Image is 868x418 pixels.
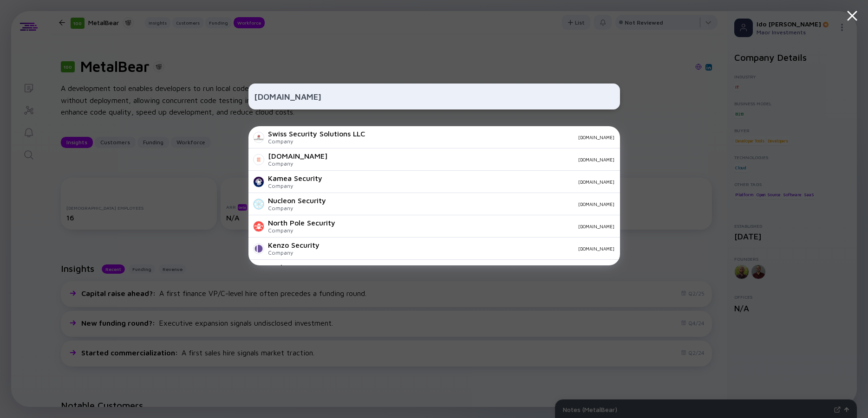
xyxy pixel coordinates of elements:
div: [DOMAIN_NAME] [343,224,614,229]
div: Kamea Security [268,174,322,182]
div: Company [268,138,365,145]
div: Company [268,205,326,212]
div: [DOMAIN_NAME] [372,135,614,140]
div: [DOMAIN_NAME] [268,152,327,160]
div: [DOMAIN_NAME] [327,246,614,251]
div: [DOMAIN_NAME] [333,201,614,207]
div: Company [268,227,335,234]
div: [DOMAIN_NAME] [330,179,614,185]
div: [DOMAIN_NAME] [335,157,614,162]
div: Company [268,249,320,256]
div: Nucleon Security [268,196,326,205]
div: Kenzo Security [268,241,320,249]
div: Swiss Security Solutions LLC [268,129,365,138]
input: Search Company or Investor... [254,88,614,105]
div: Reclaim Security [268,263,326,271]
div: North Pole Security [268,219,335,227]
div: Company [268,160,327,167]
div: Company [268,182,322,189]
